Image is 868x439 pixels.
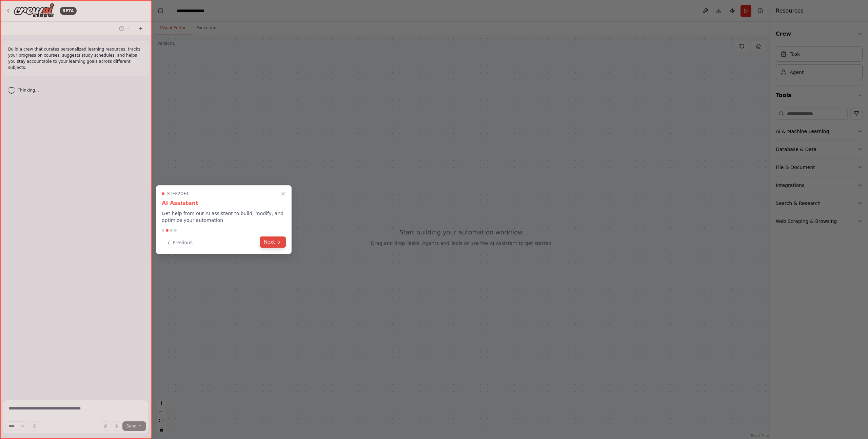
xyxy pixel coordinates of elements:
[156,6,165,16] button: Hide left sidebar
[162,199,286,207] h3: AI Assistant
[167,191,189,196] span: Step 2 of 4
[279,190,287,198] button: Close walkthrough
[162,210,286,224] p: Get help from our AI assistant to build, modify, and optimize your automation.
[260,236,286,248] button: Next
[162,237,197,248] button: Previous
